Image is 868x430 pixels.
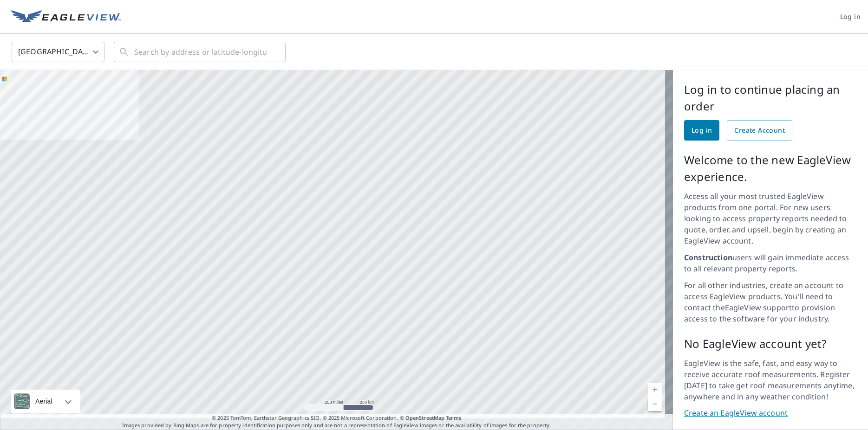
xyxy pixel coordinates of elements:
[727,120,792,141] a: Create Account
[684,252,857,274] p: users will gain immediate access to all relevant property reports.
[648,383,662,397] a: Current Level 5, Zoom In
[725,302,792,313] a: EagleView support
[684,191,857,246] p: Access all your most trusted EagleView products from one portal. For new users looking to access ...
[11,390,80,413] div: Aerial
[11,10,121,24] img: EV Logo
[684,81,857,115] p: Log in to continue placing an order
[734,125,785,136] span: Create Account
[33,390,55,413] div: Aerial
[12,39,104,65] div: [GEOGRAPHIC_DATA]
[692,125,712,136] span: Log in
[684,120,719,141] a: Log in
[684,252,732,263] strong: Construction
[684,358,857,402] p: EagleView is the safe, fast, and easy way to receive accurate roof measurements. Register [DATE] ...
[134,39,267,65] input: Search by address or latitude-longitude
[446,414,461,421] a: Terms
[212,414,461,422] span: © 2025 TomTom, Earthstar Geographics SIO, © 2025 Microsoft Corporation, ©
[684,280,857,324] p: For all other industries, create an account to access EagleView products. You'll need to contact ...
[684,408,857,418] a: Create an EagleView account
[648,397,662,411] a: Current Level 5, Zoom Out
[684,335,857,352] p: No EagleView account yet?
[840,11,861,23] span: Log in
[684,152,857,185] p: Welcome to the new EagleView experience.
[405,414,444,421] a: OpenStreetMap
